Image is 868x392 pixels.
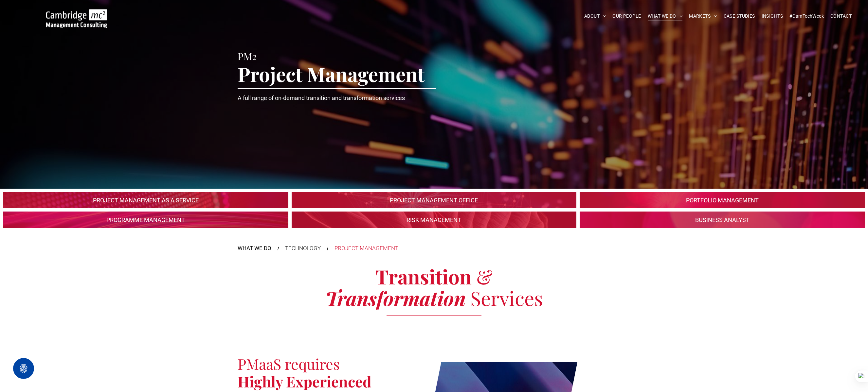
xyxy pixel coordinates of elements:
[238,244,630,253] nav: Breadcrumbs
[325,285,466,311] span: Transformation
[238,354,340,373] span: PMaaS requires
[827,11,855,21] a: CONTACT
[686,11,720,21] a: MARKETS
[786,11,827,21] a: #CamTechWeek
[470,285,543,311] span: Services
[476,263,493,289] span: &
[238,61,425,87] span: Project Management
[46,9,107,28] img: Cambridge MC Logo
[238,244,271,253] a: WHAT WE DO
[581,11,609,21] a: ABOUT
[285,244,321,253] div: TECHNOLOGY
[238,50,257,63] span: PM2
[609,11,644,21] a: OUR PEOPLE
[644,11,686,21] a: WHAT WE DO
[758,11,786,21] a: INSIGHTS
[375,263,472,289] span: Transition
[238,371,371,391] span: Highly Experienced
[335,244,398,253] div: PROJECT MANAGEMENT
[720,11,758,21] a: CASE STUDIES
[238,94,405,101] span: A full range of on-demand transition and transformation services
